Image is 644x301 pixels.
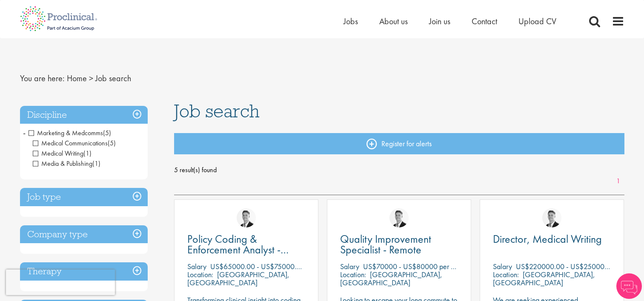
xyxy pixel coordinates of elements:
iframe: reCAPTCHA [6,270,115,295]
span: Medical Writing [33,149,92,158]
p: US$65000.00 - US$75000.00 per annum [210,261,337,271]
a: Contact [472,16,497,27]
span: Job search [174,99,260,122]
h3: Job type [20,188,148,206]
span: Medical Writing [33,149,83,158]
span: Media & Publishing [33,159,100,168]
a: Jobs [343,16,358,27]
span: Director, Medical Writing [493,232,602,246]
img: George Watson [542,208,561,227]
a: Register for alerts [174,133,624,154]
span: (1) [83,149,92,158]
a: Director, Medical Writing [493,234,611,244]
span: Location: [187,270,213,279]
a: Join us [429,16,450,27]
a: breadcrumb link [67,73,87,84]
span: - [23,126,26,139]
p: [GEOGRAPHIC_DATA], [GEOGRAPHIC_DATA] [493,270,595,287]
span: Policy Coding & Enforcement Analyst - Remote [187,232,289,267]
span: > [89,73,93,84]
img: George Watson [389,208,409,227]
span: (5) [108,139,116,148]
p: US$70000 - US$80000 per annum [363,261,470,271]
span: Location: [340,270,366,279]
span: Media & Publishing [33,159,92,168]
span: Salary [493,261,512,271]
a: 1 [612,176,624,186]
span: Location: [493,270,519,279]
span: Salary [340,261,359,271]
h3: Therapy [20,262,148,281]
span: Medical Communications [33,139,116,148]
a: Quality Improvement Specialist - Remote [340,234,458,255]
a: About us [379,16,408,27]
a: Policy Coding & Enforcement Analyst - Remote [187,234,305,255]
img: Chatbot [616,273,642,299]
span: Job search [95,73,131,84]
span: Medical Communications [33,139,108,148]
span: You are here: [20,73,65,84]
span: Marketing & Medcomms [29,128,111,137]
span: Salary [187,261,206,271]
span: Marketing & Medcomms [29,128,103,137]
h3: Company type [20,225,148,244]
span: (5) [103,128,111,137]
a: Upload CV [518,16,556,27]
img: George Watson [237,208,256,227]
span: 5 result(s) found [174,164,624,176]
span: (1) [92,159,100,168]
p: [GEOGRAPHIC_DATA], [GEOGRAPHIC_DATA] [187,270,289,287]
span: Quality Improvement Specialist - Remote [340,232,431,257]
p: [GEOGRAPHIC_DATA], [GEOGRAPHIC_DATA] [340,270,442,287]
h3: Discipline [20,106,148,124]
